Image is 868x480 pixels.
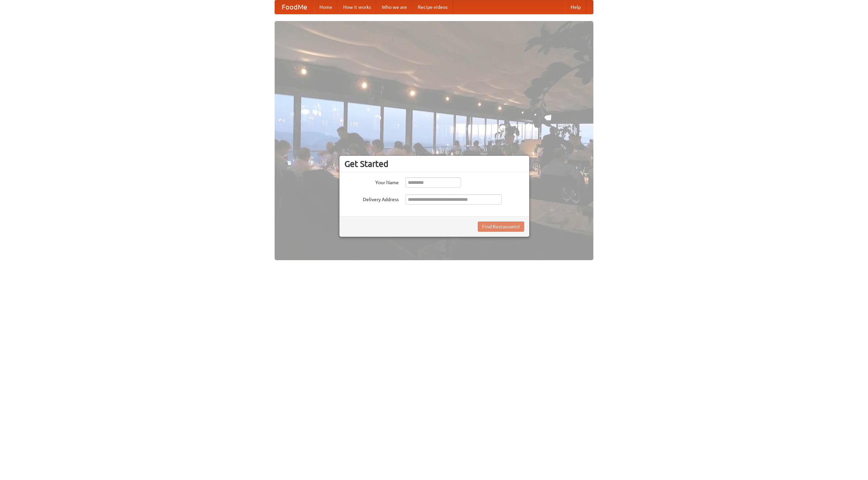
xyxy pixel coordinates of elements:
a: Recipe videos [412,0,453,14]
label: Your Name [344,177,399,186]
a: Home [314,0,338,14]
a: Help [565,0,586,14]
label: Delivery Address [344,194,399,203]
a: FoodMe [275,0,314,14]
a: Who we are [376,0,412,14]
h3: Get Started [344,159,524,169]
a: How it works [338,0,376,14]
button: Find Restaurants! [478,222,524,232]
